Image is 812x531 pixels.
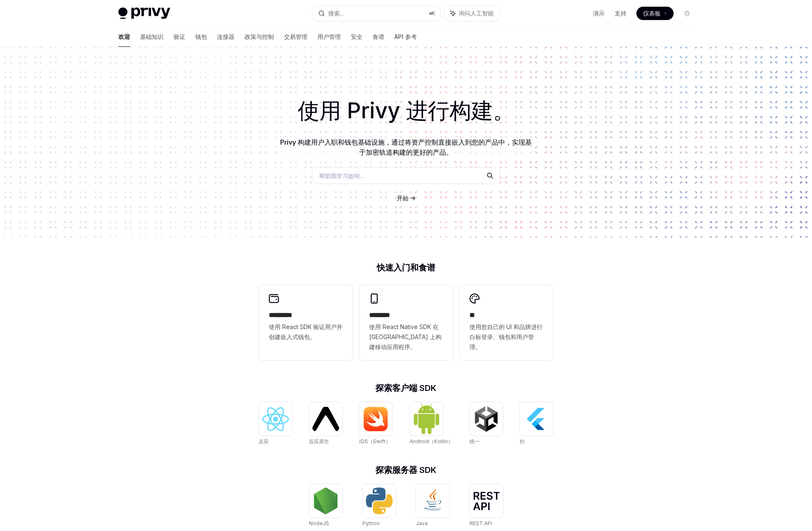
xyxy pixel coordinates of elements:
[523,406,550,432] img: 扑
[309,438,329,444] font: 反应原生
[470,484,503,528] a: REST APIREST API
[615,9,626,18] a: 支持
[460,285,553,360] a: **使用您自己的 UI 和品牌进行白标登录、钱包和用户管理。
[328,10,344,17] font: 搜索...
[680,7,694,20] button: 切换暗模式
[351,27,363,47] a: 安全
[375,465,437,475] font: 探索服务器 SDK
[259,402,292,446] a: 反应反应
[363,406,389,431] img: iOS（Swift）
[394,33,417,40] font: API 参考
[593,10,605,17] font: 演示
[312,6,440,21] button: 搜索...⌘K
[470,438,480,444] font: 统一
[174,33,185,40] font: 验证
[284,27,307,47] a: 交易管理
[319,172,364,179] font: 帮助我学习如何...
[118,27,130,47] a: 欢迎
[643,10,661,17] font: 仪表板
[359,402,393,446] a: iOS（Swift）iOS（Swift）
[432,10,435,16] font: K
[363,520,380,526] font: Python
[317,33,341,40] font: 用户管理
[140,33,163,40] font: 基础知识
[217,27,235,47] a: 连接器
[520,402,553,446] a: 扑扑
[140,27,163,47] a: 基础知识
[363,484,396,528] a: PythonPython
[473,492,500,510] img: REST API
[473,406,500,432] img: 统一
[520,438,525,444] font: 扑
[309,520,329,526] font: NodeJS
[593,9,605,18] a: 演示
[444,6,500,21] button: 询问人工智能
[377,263,435,273] font: 快速入门和食谱
[217,33,235,40] font: 连接器
[118,8,170,19] img: 灯光标志
[636,7,674,20] a: 仪表板
[470,323,543,350] font: 使用您自己的 UI 和品牌进行白标登录、钱包和用户管理。
[470,520,492,526] font: REST API
[118,33,130,40] font: 欢迎
[259,438,269,444] font: 反应
[375,383,437,393] font: 探索客户端 SDK
[419,488,446,514] img: Java
[298,97,515,124] font: 使用 Privy 进行构建。
[195,33,207,40] font: 钱包
[615,10,626,17] font: 支持
[312,488,339,514] img: NodeJS
[459,10,494,17] font: 询问人工智能
[373,27,384,47] a: 食谱
[284,33,307,40] font: 交易管理
[359,438,391,444] font: iOS（Swift）
[245,33,274,40] font: 政策与控制
[369,323,442,350] font: 使用 React Native SDK 在 [GEOGRAPHIC_DATA] 上构建移动应用程序。
[429,10,432,16] font: ⌘
[413,403,440,434] img: Android（Kotlin）
[174,27,185,47] a: 验证
[416,484,449,528] a: JavaJava
[317,27,341,47] a: 用户管理
[397,194,409,202] a: 开始
[416,520,428,526] font: Java
[312,407,339,431] img: 反应原生
[397,194,409,202] font: 开始
[394,27,417,47] a: API 参考
[309,484,342,528] a: NodeJSNodeJS
[359,285,453,360] a: **** ***使用 React Native SDK 在 [GEOGRAPHIC_DATA] 上构建移动应用程序。
[351,33,363,40] font: 安全
[470,402,503,446] a: 统一统一
[309,402,342,446] a: 反应原生反应原生
[269,323,342,340] font: 使用 React SDK 验证用户并创建嵌入式钱包。
[245,27,274,47] a: 政策与控制
[410,438,453,444] font: Android（Kotlin）
[366,488,393,514] img: Python
[373,33,384,40] font: 食谱
[262,407,289,431] img: 反应
[410,402,453,446] a: Android（Kotlin）Android（Kotlin）
[195,27,207,47] a: 钱包
[280,138,532,156] font: Privy 构建用户入职和钱包基础设施，通过将资产控制直接嵌入到您的产品中，实现基于加密轨道构建的更好的产品。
